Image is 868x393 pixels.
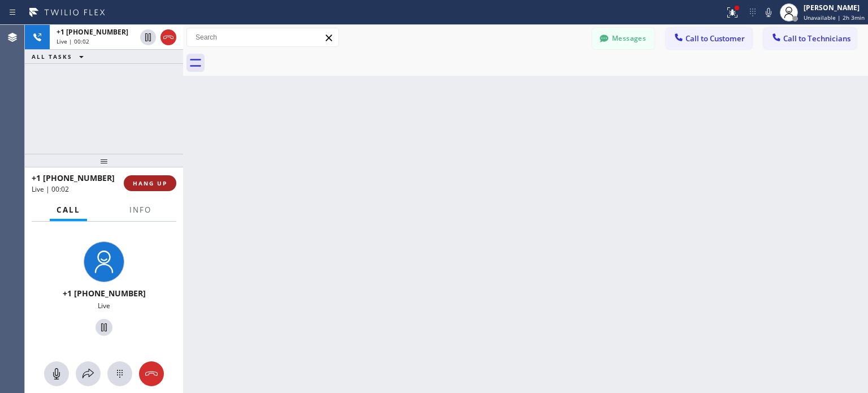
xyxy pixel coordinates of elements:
button: Hold Customer [96,319,112,336]
button: Call [50,199,87,221]
span: ALL TASKS [32,53,72,61]
button: Open dialpad [107,361,132,386]
button: HANG UP [124,175,176,191]
span: +1 [PHONE_NUMBER] [57,27,128,37]
button: Hang up [160,29,176,45]
button: Info [123,199,158,221]
span: HANG UP [133,179,167,187]
button: Mute [761,5,776,20]
span: +1 [PHONE_NUMBER] [32,172,115,183]
span: Info [129,205,151,215]
span: Call to Technicians [783,33,850,44]
button: Open directory [76,361,101,386]
input: Search [187,28,338,46]
span: +1 [PHONE_NUMBER] [63,288,146,299]
button: Hang up [139,361,164,386]
button: Call to Technicians [763,28,857,49]
span: Live [98,301,110,310]
span: Live | 00:02 [32,184,69,194]
span: Call to Customer [685,33,745,44]
button: Call to Customer [666,28,752,49]
span: Live | 00:02 [57,37,89,45]
button: Mute [44,361,69,386]
button: ALL TASKS [25,50,95,63]
div: [PERSON_NAME] [804,3,865,12]
button: Messages [592,28,654,49]
span: Call [57,205,80,215]
span: Unavailable | 2h 3min [804,14,865,21]
button: Hold Customer [140,29,156,45]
